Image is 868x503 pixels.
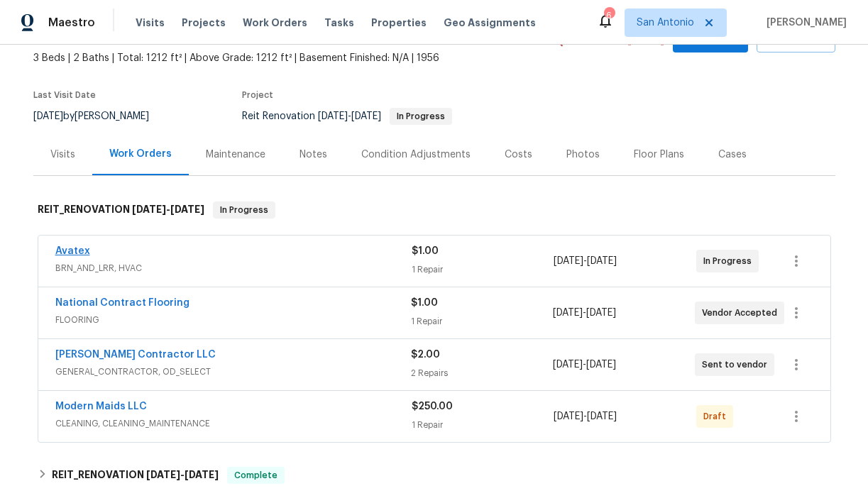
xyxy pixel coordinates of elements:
span: [DATE] [586,360,616,370]
div: 1 Repair [412,262,554,277]
div: Maintenance [206,148,265,162]
span: [DATE] [351,111,381,121]
span: $1.00 [411,298,438,308]
div: 2 Repairs [411,366,553,380]
div: 6 [604,9,614,23]
span: [DATE] [170,204,204,214]
span: $2.00 [411,350,440,360]
h6: REIT_RENOVATION [38,201,204,219]
span: 3 Beds | 2 Baths | Total: 1212 ft² | Above Grade: 1212 ft² | Basement Finished: N/A | 1956 [33,51,548,65]
span: [DATE] [553,360,583,370]
span: - [554,254,617,268]
div: 1 Repair [412,418,554,432]
span: [DATE] [146,470,180,480]
span: [DATE] [318,111,348,121]
span: - [132,204,204,214]
span: - [146,470,219,480]
span: [DATE] [554,256,583,266]
span: FLOORING [55,313,411,327]
span: Last Visit Date [33,91,96,99]
span: Vendor Accepted [702,306,783,320]
h6: REIT_RENOVATION [52,467,219,484]
span: Draft [703,409,732,424]
a: Avatex [55,246,90,256]
span: Reit Renovation [242,111,452,121]
div: Work Orders [109,147,172,161]
div: Visits [50,148,75,162]
span: Projects [182,16,226,30]
div: Cases [718,148,747,162]
span: $250.00 [412,402,453,411]
span: BRN_AND_LRR, HVAC [55,261,412,275]
span: - [554,409,617,424]
div: REIT_RENOVATION [DATE]-[DATE]In Progress [33,187,835,233]
span: Geo Assignments [444,16,536,30]
span: In Progress [703,254,757,268]
a: Modern Maids LLC [55,402,147,411]
div: Condition Adjustments [361,148,471,162]
span: - [553,358,616,372]
span: Project [242,91,273,99]
span: - [553,306,616,320]
span: Complete [229,468,283,482]
span: Sent to vendor [702,358,773,372]
div: by [PERSON_NAME] [33,108,166,125]
span: In Progress [391,112,451,121]
span: CLEANING, CLEANING_MAINTENANCE [55,416,412,431]
span: Properties [371,16,427,30]
span: $1.00 [412,246,439,256]
span: [DATE] [586,308,616,318]
div: Photos [566,148,600,162]
span: Work Orders [243,16,307,30]
span: In Progress [214,203,274,217]
span: Visits [136,16,165,30]
span: [DATE] [132,204,166,214]
div: Costs [505,148,532,162]
span: San Antonio [637,16,694,30]
div: Floor Plans [634,148,684,162]
span: [DATE] [554,411,583,421]
a: [PERSON_NAME] Contractor LLC [55,350,216,360]
div: 1 Repair [411,314,553,328]
span: - [318,111,381,121]
div: Notes [300,148,327,162]
span: [DATE] [553,308,583,318]
div: REIT_RENOVATION [DATE]-[DATE]Complete [33,458,835,492]
span: [DATE] [587,256,617,266]
span: [DATE] [185,470,219,480]
span: Maestro [48,16,95,30]
span: [PERSON_NAME] [761,16,847,30]
span: Tasks [324,18,354,28]
span: [DATE] [33,111,63,121]
span: [DATE] [587,411,617,421]
a: National Contract Flooring [55,298,189,308]
span: GENERAL_CONTRACTOR, OD_SELECT [55,365,411,379]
